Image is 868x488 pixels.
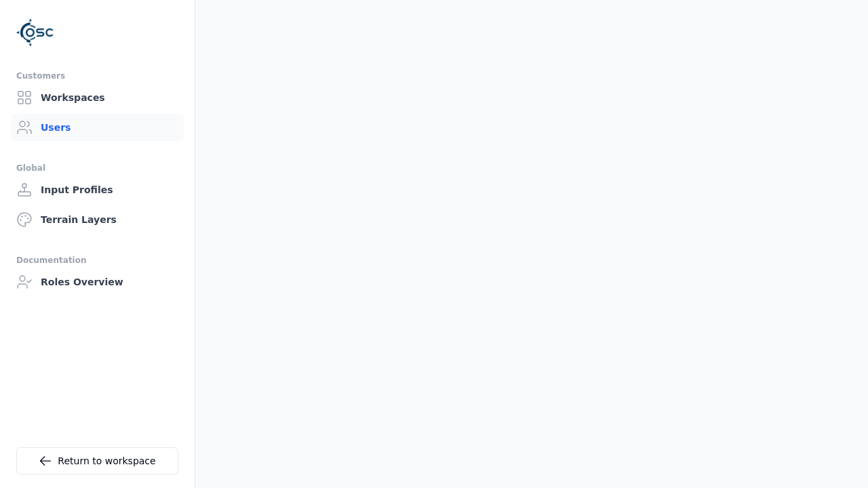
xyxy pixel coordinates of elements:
[11,176,184,203] a: Input Profiles
[11,206,184,233] a: Terrain Layers
[11,268,184,296] a: Roles Overview
[16,160,178,176] div: Global
[11,114,184,141] a: Users
[16,14,54,52] img: Logo
[16,68,178,84] div: Customers
[11,84,184,111] a: Workspaces
[16,252,178,268] div: Documentation
[16,447,178,474] a: Return to workspace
